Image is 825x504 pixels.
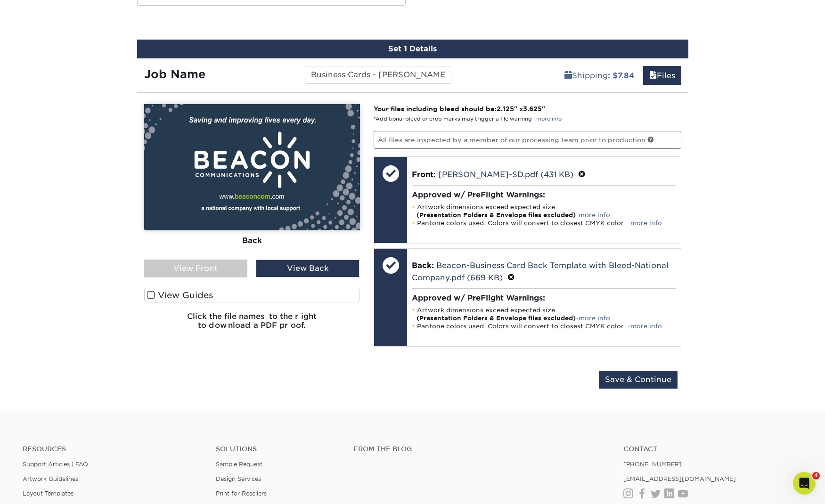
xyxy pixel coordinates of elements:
[412,190,676,199] h4: Approved w/ PreFlight Warnings:
[412,322,676,330] li: Pantone colors used. Colors will convert to closest CMYK color. -
[412,306,676,322] li: Artwork dimensions exceed expected size. -
[23,461,88,468] a: Support Articles | FAQ
[812,472,820,480] span: 4
[438,170,573,179] a: [PERSON_NAME]-SD.pdf (431 KB)
[137,40,688,58] div: Set 1 Details
[412,170,436,179] span: Front:
[623,461,682,468] a: [PHONE_NUMBER]
[630,323,662,330] a: more info
[579,315,610,322] a: more info
[144,288,360,302] label: View Guides
[216,475,261,482] a: Design Services
[536,116,562,122] a: more info
[23,475,78,482] a: Artwork Guidelines
[144,230,360,251] div: Back
[412,203,676,219] li: Artwork dimensions exceed expected size. -
[417,315,576,322] strong: (Presentation Folders & Envelope files excluded)
[412,293,676,302] h4: Approved w/ PreFlight Warnings:
[558,66,641,85] a: Shipping: $7.84
[630,219,662,227] a: more info
[608,71,635,80] b: : $7.84
[497,105,514,113] span: 2.125
[353,445,598,453] h4: From the Blog
[623,475,736,482] a: [EMAIL_ADDRESS][DOMAIN_NAME]
[23,490,74,497] a: Layout Templates
[374,131,681,149] p: All files are inspected by a member of our processing team prior to production.
[144,312,360,337] h6: Click the file names to the right to download a PDF proof.
[793,472,816,495] iframe: Intercom live chat
[216,461,262,468] a: Sample Request
[216,445,340,453] h4: Solutions
[623,445,802,453] a: Contact
[523,105,542,113] span: 3.625
[144,260,248,277] div: View Front
[599,371,678,389] input: Save & Continue
[374,116,562,122] small: *Additional bleed or crop marks may trigger a file warning –
[412,219,676,227] li: Pantone colors used. Colors will convert to closest CMYK color. -
[412,261,434,270] span: Back:
[649,71,657,80] span: files
[412,261,669,282] a: Beacon-Business Card Back Template with Bleed-National Company.pdf (669 KB)
[305,66,451,84] input: Enter a job name
[643,66,681,85] a: Files
[144,67,205,81] strong: Job Name
[216,490,267,497] a: Print for Resellers
[417,211,576,219] strong: (Presentation Folders & Envelope files excluded)
[564,71,572,80] span: shipping
[374,105,545,113] strong: Your files including bleed should be: " x "
[579,211,610,219] a: more info
[23,445,202,453] h4: Resources
[256,260,359,277] div: View Back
